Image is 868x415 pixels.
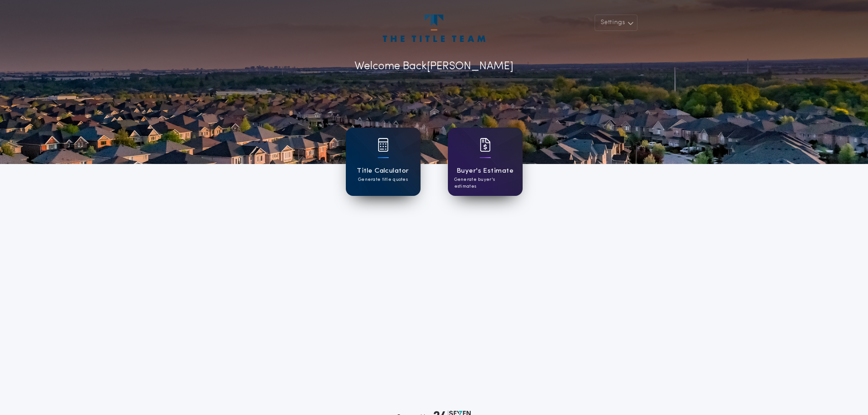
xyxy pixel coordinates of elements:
img: account-logo [383,15,485,42]
h1: Buyer's Estimate [457,166,514,176]
h1: Title Calculator [357,166,409,176]
p: Generate buyer's estimates [454,176,516,190]
p: Generate title quotes [358,176,408,183]
img: card icon [480,138,491,152]
a: card iconTitle CalculatorGenerate title quotes [346,128,421,196]
a: card iconBuyer's EstimateGenerate buyer's estimates [448,128,523,196]
button: Settings [595,15,637,31]
p: Welcome Back [PERSON_NAME] [354,58,514,75]
img: card icon [378,138,389,152]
